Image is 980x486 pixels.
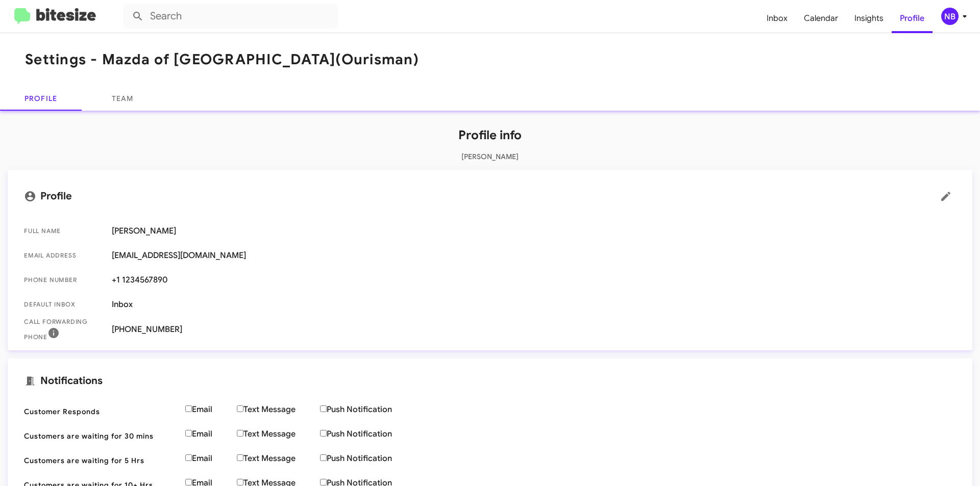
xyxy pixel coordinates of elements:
[185,429,237,439] label: Email
[320,429,416,439] label: Push Notification
[185,454,192,461] input: Email
[185,453,237,464] label: Email
[237,454,243,461] input: Text Message
[237,429,320,439] label: Text Message
[237,405,243,412] input: Text Message
[8,127,972,143] h1: Profile info
[185,404,237,415] label: Email
[320,404,416,415] label: Push Notification
[24,299,104,310] span: Default Inbox
[185,479,192,485] input: Email
[846,4,892,33] a: Insights
[24,455,177,466] span: Customers are waiting for 5 Hrs
[335,50,419,68] span: (Ourisman)
[24,226,104,236] span: Full Name
[320,405,327,412] input: Push Notification
[24,375,956,387] mat-card-title: Notifications
[320,430,327,437] input: Push Notification
[320,479,327,485] input: Push Notification
[933,8,969,25] button: NB
[796,4,846,33] a: Calendar
[185,405,192,412] input: Email
[82,86,163,111] a: Team
[320,454,327,461] input: Push Notification
[124,4,338,29] input: Search
[237,479,243,485] input: Text Message
[185,430,192,437] input: Email
[24,250,104,261] span: Email Address
[237,430,243,437] input: Text Message
[112,275,956,285] span: +1 1234567890
[24,275,104,285] span: Phone number
[8,151,972,162] p: [PERSON_NAME]
[112,250,956,261] span: [EMAIL_ADDRESS][DOMAIN_NAME]
[24,317,104,342] span: Call Forwarding Phone
[892,4,933,33] a: Profile
[112,299,956,310] span: Inbox
[320,453,416,464] label: Push Notification
[24,431,177,441] span: Customers are waiting for 30 mins
[941,8,959,25] div: NB
[237,404,320,415] label: Text Message
[237,453,320,464] label: Text Message
[112,324,956,335] span: [PHONE_NUMBER]
[25,52,419,68] h1: Settings - Mazda of [GEOGRAPHIC_DATA]
[758,4,796,33] a: Inbox
[24,186,956,207] mat-card-title: Profile
[112,226,956,236] span: [PERSON_NAME]
[24,406,177,417] span: Customer Responds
